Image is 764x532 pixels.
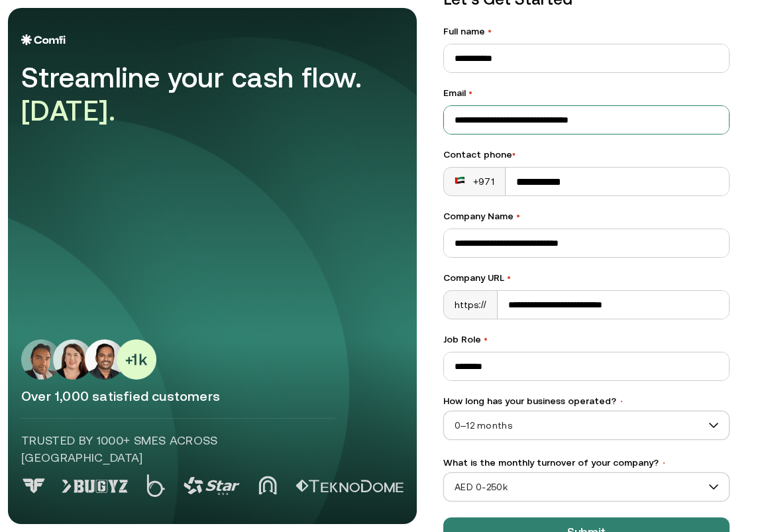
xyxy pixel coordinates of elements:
[512,149,516,160] span: •
[21,388,404,405] p: Over 1,000 satisfied customers
[443,86,730,100] label: Email
[444,415,729,435] span: 0–12 months
[443,394,730,408] label: How long has your business operated?
[21,61,392,128] div: Streamline your cash flow.
[62,480,128,493] img: Logo 1
[507,272,511,283] span: •
[21,34,66,45] img: Logo
[21,95,115,127] span: [DATE].
[444,291,498,319] div: https://
[443,271,730,285] label: Company URL
[661,458,667,468] span: •
[443,209,730,223] label: Company Name
[619,397,624,406] span: •
[184,477,240,495] img: Logo 3
[21,432,335,466] p: Trusted by 1000+ SMEs across [GEOGRAPHIC_DATA]
[146,474,165,497] img: Logo 2
[468,87,472,98] span: •
[444,477,729,497] span: AED 0-250k
[443,456,730,470] label: What is the monthly turnover of your company?
[484,334,488,345] span: •
[443,333,730,346] label: Job Role
[258,476,277,495] img: Logo 4
[443,148,730,162] div: Contact phone
[488,26,492,36] span: •
[516,211,520,221] span: •
[443,25,730,38] label: Full name
[296,480,404,493] img: Logo 5
[455,175,494,188] div: +971
[21,478,46,494] img: Logo 0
